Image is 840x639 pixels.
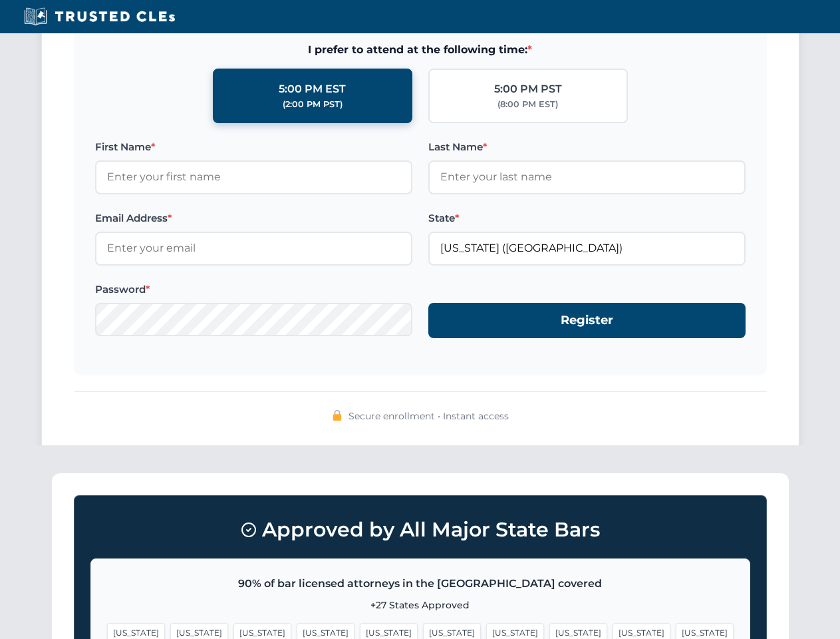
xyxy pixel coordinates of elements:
[90,512,750,548] h3: Approved by All Major State Bars
[428,160,746,194] input: Enter your last name
[107,575,734,592] p: 90% of bar licensed attorneys in the [GEOGRAPHIC_DATA] covered
[283,98,343,111] div: (2:00 PM PST)
[349,409,509,423] span: Secure enrollment • Instant access
[428,232,746,265] input: Florida (FL)
[332,410,343,421] img: 🔒
[95,282,412,298] label: Password
[20,7,179,27] img: Trusted CLEs
[95,139,412,155] label: First Name
[95,210,412,226] label: Email Address
[428,210,746,226] label: State
[95,160,412,194] input: Enter your first name
[497,98,558,111] div: (8:00 PM EST)
[95,41,746,59] span: I prefer to attend at the following time:
[494,81,562,98] div: 5:00 PM PST
[428,139,746,155] label: Last Name
[107,598,734,612] p: +27 States Approved
[95,232,412,265] input: Enter your email
[279,81,346,98] div: 5:00 PM EST
[428,303,746,338] button: Register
